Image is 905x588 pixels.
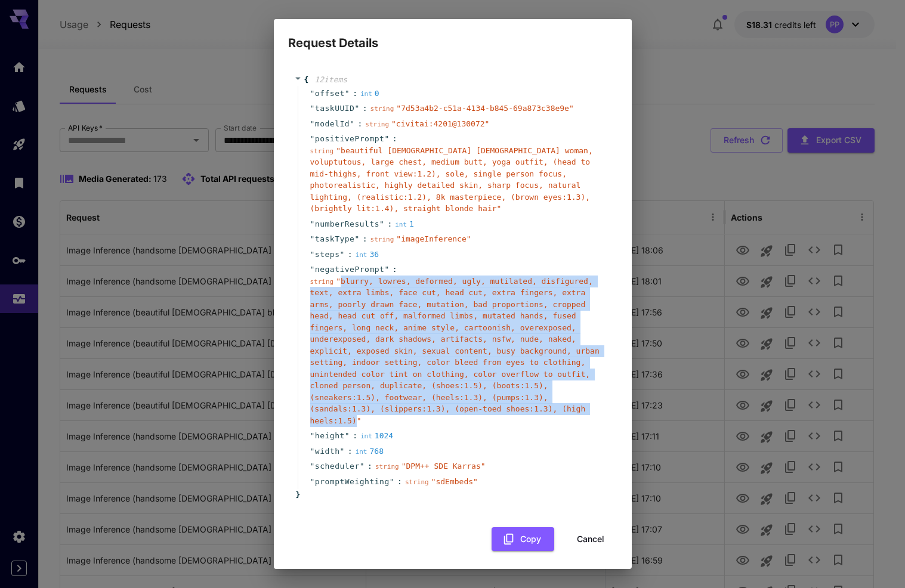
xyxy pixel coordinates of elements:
[315,460,360,472] span: scheduler
[310,219,315,228] span: "
[401,462,486,471] span: " DPM++ SDE Karras "
[310,462,315,471] span: "
[397,476,402,488] span: :
[304,74,309,86] span: {
[274,19,632,52] h2: Request Details
[370,105,394,113] span: string
[384,265,389,274] span: "
[310,277,600,425] span: " blurry, lowres, deformed, ugly, mutilated, disfigured, text, extra limbs, face cut, head cut, e...
[395,218,414,230] div: 1
[315,88,345,100] span: offset
[310,134,315,143] span: "
[310,431,315,440] span: "
[310,104,315,113] span: "
[354,104,359,113] span: "
[360,432,372,440] span: int
[310,234,315,243] span: "
[363,233,367,245] span: :
[353,430,357,442] span: :
[314,75,347,84] span: 12 item s
[315,103,355,114] span: taskUUID
[350,119,354,128] span: "
[356,251,367,259] span: int
[345,431,350,440] span: "
[310,119,315,128] span: "
[348,445,353,457] span: :
[310,250,315,259] span: "
[360,462,365,471] span: "
[360,430,393,442] div: 1024
[315,476,390,488] span: promptWeighting
[370,236,394,243] span: string
[348,249,353,261] span: :
[405,478,429,486] span: string
[310,146,593,213] span: " beautiful [DEMOGRAPHIC_DATA] [DEMOGRAPHIC_DATA] woman, voluptutous, large chest, medium butt, y...
[310,147,334,155] span: string
[390,477,394,486] span: "
[356,448,367,456] span: int
[339,447,344,456] span: "
[360,90,372,98] span: int
[365,120,389,128] span: string
[393,264,397,276] span: :
[310,265,315,274] span: "
[384,134,389,143] span: "
[387,218,392,230] span: :
[363,103,367,114] span: :
[564,527,617,552] button: Cancel
[315,133,385,145] span: positivePrompt
[310,89,315,98] span: "
[396,104,573,113] span: " 7d53a4b2-c51a-4134-b845-69a873c38e9e "
[315,445,340,457] span: width
[310,477,315,486] span: "
[315,264,385,276] span: negativePrompt
[315,233,355,245] span: taskType
[395,221,407,228] span: int
[375,463,399,471] span: string
[492,527,554,552] button: Copy
[357,118,362,130] span: :
[396,234,471,243] span: " imageInference "
[315,249,340,261] span: steps
[315,430,345,442] span: height
[367,460,372,472] span: :
[310,278,334,286] span: string
[360,88,379,100] div: 0
[379,219,384,228] span: "
[353,88,357,100] span: :
[391,119,489,128] span: " civitai:4201@130072 "
[345,89,350,98] span: "
[356,249,379,261] div: 36
[294,489,301,501] span: }
[310,447,315,456] span: "
[354,234,359,243] span: "
[339,250,344,259] span: "
[315,118,350,130] span: modelId
[315,218,379,230] span: numberResults
[393,133,397,145] span: :
[431,477,478,486] span: " sdEmbeds "
[356,445,384,457] div: 768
